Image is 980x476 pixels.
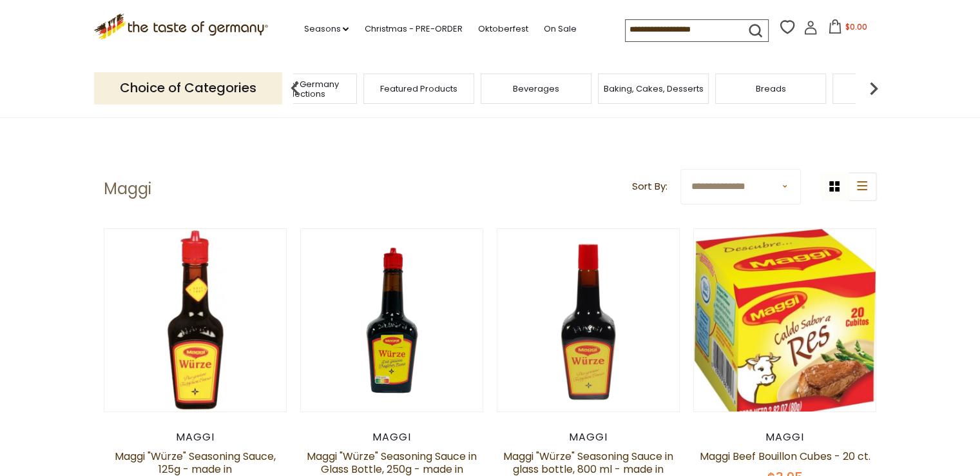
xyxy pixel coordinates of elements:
[820,19,875,39] button: $0.00
[300,431,484,444] div: Maggi
[845,21,867,32] span: $0.00
[604,84,704,94] a: Baking, Cakes, Desserts
[693,431,877,444] div: Maggi
[543,22,576,36] a: On Sale
[104,179,151,199] h1: Maggi
[301,229,483,412] img: Maggi
[303,22,349,36] a: Seasons
[497,431,680,444] div: Maggi
[282,75,308,101] img: previous arrow
[104,229,287,412] img: Maggi
[380,84,457,94] a: Featured Products
[756,84,786,94] a: Breads
[861,75,887,101] img: next arrow
[700,449,870,464] a: Maggi Beef Bouillon Cubes - 20 ct.
[497,229,680,412] img: Maggi
[94,72,282,104] p: Choice of Categories
[694,229,876,424] img: Maggi
[477,22,528,36] a: Oktoberfest
[513,84,559,94] a: Beverages
[632,179,668,195] label: Sort By:
[364,22,462,36] a: Christmas - PRE-ORDER
[104,431,287,444] div: Maggi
